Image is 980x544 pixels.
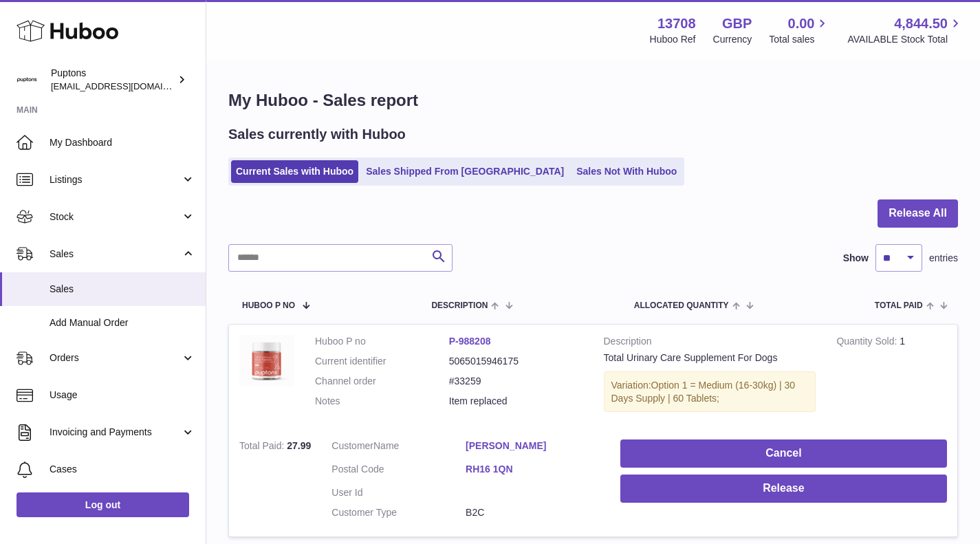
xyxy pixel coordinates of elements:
[315,355,449,368] dt: Current identifier
[604,351,816,365] div: Total Urinary Care Supplement For Dogs
[713,33,752,46] div: Currency
[769,33,830,46] span: Total sales
[239,440,287,455] strong: Total Paid
[315,395,449,408] dt: Notes
[571,160,682,183] a: Sales Not With Huboo
[894,14,948,33] span: 4,844.50
[51,80,202,91] span: [EMAIL_ADDRESS][DOMAIN_NAME]
[657,14,696,33] strong: 13708
[620,475,947,503] button: Release
[847,14,963,46] a: 4,844.50 AVAILABLE Stock Total
[50,389,195,402] span: Usage
[788,14,815,33] span: 0.00
[604,335,816,351] strong: Description
[843,252,869,265] label: Show
[50,463,195,476] span: Cases
[634,301,729,310] span: ALLOCATED Quantity
[847,33,963,46] span: AVAILABLE Stock Total
[466,439,600,453] a: [PERSON_NAME]
[929,252,958,265] span: entries
[228,125,406,144] h2: Sales currently with Huboo
[231,160,358,183] a: Current Sales with Huboo
[331,486,466,499] dt: User Id
[50,351,181,365] span: Orders
[836,336,900,350] strong: Quantity Sold
[331,440,373,451] span: Customer
[769,14,830,46] a: 0.00 Total sales
[287,440,311,451] span: 27.99
[315,335,449,348] dt: Huboo P no
[315,375,449,388] dt: Channel order
[50,283,195,296] span: Sales
[331,439,466,456] dt: Name
[449,336,491,347] a: P-988208
[604,371,816,413] div: Variation:
[17,492,189,517] a: Log out
[449,375,583,388] dd: #33259
[620,439,947,468] button: Cancel
[50,426,181,439] span: Invoicing and Payments
[826,325,957,430] td: 1
[17,69,37,90] img: hello@puptons.com
[431,301,488,310] span: Description
[50,173,181,186] span: Listings
[466,506,600,519] dd: B2C
[50,316,195,329] span: Add Manual Order
[239,335,294,387] img: TotalUrinaryCareTablets120.jpg
[50,248,181,261] span: Sales
[722,14,752,33] strong: GBP
[242,301,295,310] span: Huboo P no
[228,89,958,111] h1: My Huboo - Sales report
[361,160,569,183] a: Sales Shipped From [GEOGRAPHIC_DATA]
[650,33,696,46] div: Huboo Ref
[449,395,583,408] p: Item replaced
[611,380,796,404] span: Option 1 = Medium (16-30kg) | 30 Days Supply | 60 Tablets;
[875,301,923,310] span: Total paid
[50,210,181,224] span: Stock
[449,355,583,368] dd: 5065015946175
[466,463,600,476] a: RH16 1QN
[50,136,195,149] span: My Dashboard
[331,463,466,479] dt: Postal Code
[51,67,175,93] div: Puptons
[331,506,466,519] dt: Customer Type
[878,199,958,228] button: Release All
